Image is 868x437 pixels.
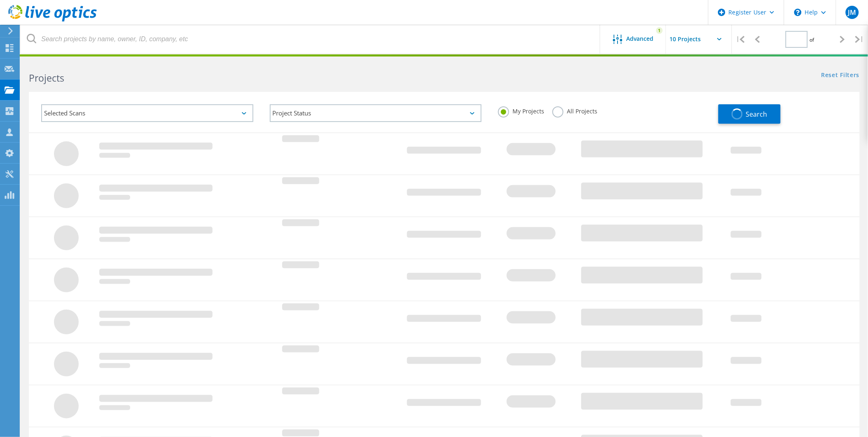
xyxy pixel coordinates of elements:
[41,104,253,122] div: Selected Scans
[8,17,97,23] a: Live Optics Dashboard
[498,106,544,114] label: My Projects
[29,71,64,85] b: Projects
[810,36,814,43] span: of
[552,106,597,114] label: All Projects
[794,9,802,16] svg: \n
[21,25,601,54] input: Search projects by name, owner, ID, company, etc
[627,36,654,42] span: Advanced
[851,25,868,54] div: |
[270,104,482,122] div: Project Status
[821,72,860,79] a: Reset Filters
[732,25,749,54] div: |
[848,9,856,16] span: JM
[746,110,767,119] span: Search
[718,104,781,124] button: Search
